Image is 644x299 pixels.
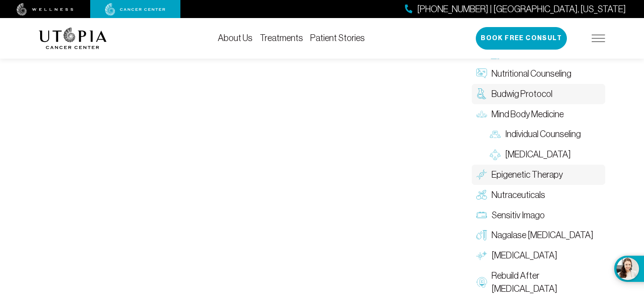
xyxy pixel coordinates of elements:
a: Nagalase [MEDICAL_DATA] [472,225,605,246]
img: logo [39,28,107,49]
img: Hyperthermia [476,250,487,261]
span: Mind Body Medicine [492,108,564,121]
span: Nutritional Counseling [492,67,571,80]
span: Epigenetic Therapy [492,168,563,181]
img: Individual Counseling [490,129,501,140]
button: Book Free Consult [476,27,567,50]
a: Epigenetic Therapy [472,165,605,185]
span: Budwig Protocol [492,87,552,101]
img: Epigenetic Therapy [476,170,487,180]
span: Individual Counseling [505,128,581,141]
span: Nutraceuticals [492,189,545,202]
span: Sensitiv Imago [492,209,545,222]
img: Nutraceuticals [476,190,487,201]
img: Mind Body Medicine [476,109,487,120]
span: Rebuild After [MEDICAL_DATA] [492,269,601,295]
span: Nagalase [MEDICAL_DATA] [492,229,593,242]
a: Treatments [260,33,303,43]
a: Individual Counseling [485,124,605,145]
img: Budwig Protocol [476,89,487,100]
img: icon-hamburger [592,35,605,42]
a: Sensitiv Imago [472,205,605,225]
img: cancer center [105,3,166,16]
a: Nutraceuticals [472,185,605,205]
a: Rebuild After [MEDICAL_DATA] [472,266,605,299]
a: Mind Body Medicine [472,104,605,124]
span: [MEDICAL_DATA] [505,148,571,161]
img: wellness [17,3,74,16]
a: Budwig Protocol [472,84,605,104]
a: About Us [218,33,253,43]
span: [MEDICAL_DATA] [492,249,557,262]
a: Patient Stories [310,33,365,43]
a: [PHONE_NUMBER] | [GEOGRAPHIC_DATA], [US_STATE] [405,3,626,16]
a: [MEDICAL_DATA] [472,246,605,266]
span: [PHONE_NUMBER] | [GEOGRAPHIC_DATA], [US_STATE] [417,3,626,16]
a: Nutritional Counseling [472,64,605,84]
a: [MEDICAL_DATA] [485,145,605,165]
img: Group Therapy [490,149,501,160]
img: Nutritional Counseling [476,69,487,79]
img: Sensitiv Imago [476,210,487,221]
img: Rebuild After Chemo [476,277,487,288]
img: Nagalase Blood Test [476,230,487,241]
